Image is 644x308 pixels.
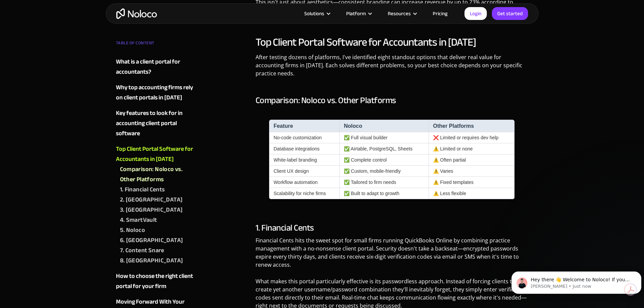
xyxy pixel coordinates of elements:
td: Client UX design [269,166,339,177]
a: home [116,8,157,19]
a: 8. [GEOGRAPHIC_DATA] [120,256,198,266]
a: 1. Financial Cents [120,185,198,195]
div: 7. Content Snare [120,245,164,256]
div: Platform [338,9,379,18]
td: ⚠️ Fixed templates [429,177,515,188]
a: 7. Content Snare [120,245,198,256]
a: 3. [GEOGRAPHIC_DATA] [120,205,198,215]
a: How to choose the right client portal for your firm [116,271,198,291]
th: Feature [269,120,339,132]
td: Scalability for niche firms [269,188,339,199]
a: 5. Noloco [120,225,198,235]
td: ✅ Full visual builder [339,132,429,143]
td: ⚠️ Often partial [429,155,515,166]
h3: 1. Financial Cents [256,223,528,233]
a: 6. [GEOGRAPHIC_DATA] [120,235,198,245]
h3: Comparison: Noloco vs. Other Platforms [256,95,528,105]
a: Top Client Portal Software for Accountants in [DATE] [116,144,198,164]
div: Resources [379,9,424,18]
div: Solutions [296,9,338,18]
td: ⚠️ Varies [429,166,515,177]
div: Platform [346,9,366,18]
iframe: Intercom notifications message [509,257,644,305]
a: Pricing [424,9,456,18]
a: What is a client portal for accountants? [116,57,198,77]
td: ⚠️ Limited or none [429,143,515,155]
a: Why top accounting firms rely on client portals in [DATE] [116,82,198,103]
p: Financial Cents hits the sweet spot for small firms running QuickBooks Online by combining practi... [256,236,528,274]
td: ✅ Built to adapt to growth [339,188,429,199]
td: ❌ Limited or requires dev help [429,132,515,143]
td: ✅ Complete control [339,155,429,166]
div: 4. SmartVault [120,215,157,225]
p: After testing dozens of platforms, I've identified eight standout options that deliver real value... [256,53,528,82]
div: TABLE OF CONTENT [116,38,198,51]
a: Get started [492,7,528,20]
td: Workflow automation [269,177,339,188]
div: 5. Noloco [120,225,145,235]
a: Login [464,7,487,20]
td: Database integrations [269,143,339,155]
a: 4. SmartVault [120,215,198,225]
a: Key features to look for in accounting client portal software [116,108,198,139]
a: 2. [GEOGRAPHIC_DATA] [120,195,198,205]
td: ⚠️ Less flexible [429,188,515,199]
div: Solutions [304,9,324,18]
td: ✅ Tailored to firm needs [339,177,429,188]
td: No-code customization [269,132,339,143]
h2: Top Client Portal Software for Accountants in [DATE] [256,35,528,49]
div: 1. Financial Cents [120,185,165,195]
div: 2. [GEOGRAPHIC_DATA] [120,195,183,205]
th: Other Platforms [429,120,515,132]
div: Resources [388,9,411,18]
td: White-label branding [269,155,339,166]
div: 8. [GEOGRAPHIC_DATA] [120,256,183,266]
td: ✅ Custom, mobile-friendly [339,166,429,177]
th: Noloco [339,120,429,132]
td: ✅ Airtable, PostgreSQL, Sheets [339,143,429,155]
div: 3. [GEOGRAPHIC_DATA] [120,205,183,215]
div: 6. [GEOGRAPHIC_DATA] [120,235,183,245]
a: Comparison: Noloco vs. Other Platforms [120,164,198,185]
